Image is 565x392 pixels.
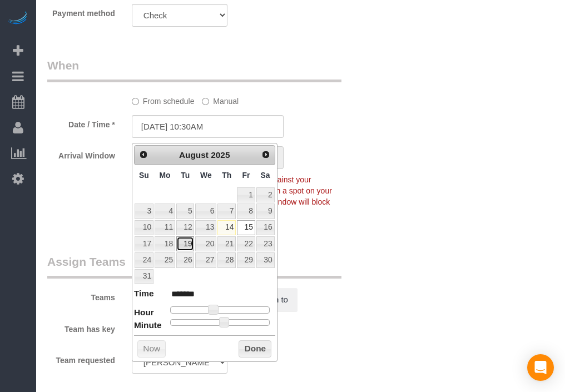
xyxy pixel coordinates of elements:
[256,252,275,267] a: 30
[256,187,275,202] a: 2
[527,354,554,381] div: Open Intercom Messenger
[155,236,175,251] a: 18
[256,220,275,235] a: 16
[258,147,274,162] a: Next
[239,340,271,358] button: Done
[132,98,139,105] input: From schedule
[132,92,195,107] label: From schedule
[134,287,154,301] dt: Time
[155,220,175,235] a: 11
[237,236,255,251] a: 22
[39,320,123,335] label: Team has key
[134,306,154,320] dt: Hour
[39,146,123,161] label: Arrival Window
[217,252,236,267] a: 28
[155,204,175,219] a: 4
[39,288,123,303] label: Teams
[195,220,216,235] a: 13
[181,171,190,180] span: Tuesday
[159,171,170,180] span: Monday
[135,204,153,219] a: 3
[135,252,153,267] a: 24
[237,220,255,235] a: 15
[134,319,162,333] dt: Minute
[200,171,212,180] span: Wednesday
[39,115,123,130] label: Date / Time *
[47,254,341,279] legend: Assign Teams
[256,236,275,251] a: 23
[139,150,148,159] span: Prev
[7,11,29,27] img: Automaid Logo
[261,150,270,159] span: Next
[237,204,255,219] a: 8
[237,187,255,202] a: 1
[195,252,216,267] a: 27
[242,171,250,180] span: Friday
[139,171,149,180] span: Sunday
[195,236,216,251] a: 20
[135,236,153,251] a: 17
[195,204,216,219] a: 6
[211,150,230,160] span: 2025
[217,236,236,251] a: 21
[237,252,255,267] a: 29
[202,98,209,105] input: Manual
[256,204,275,219] a: 9
[39,351,123,366] label: Team requested
[39,4,123,19] label: Payment method
[179,150,209,160] span: August
[217,204,236,219] a: 7
[47,57,341,82] legend: When
[261,171,270,180] span: Saturday
[135,220,153,235] a: 10
[136,147,151,162] a: Prev
[132,115,284,138] input: MM/DD/YYYY HH:MM
[217,220,236,235] a: 14
[176,252,194,267] a: 26
[176,204,194,219] a: 5
[176,220,194,235] a: 12
[222,171,231,180] span: Thursday
[137,340,166,358] button: Now
[202,92,239,107] label: Manual
[155,252,175,267] a: 25
[135,269,153,284] a: 31
[176,236,194,251] a: 19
